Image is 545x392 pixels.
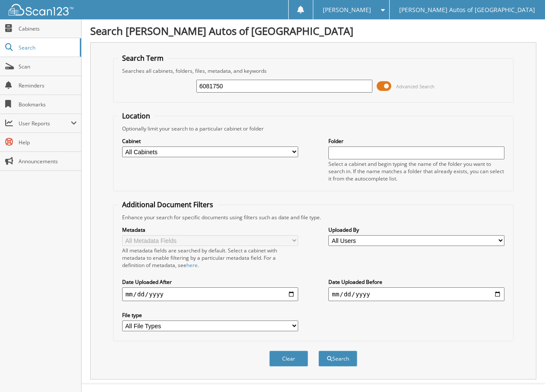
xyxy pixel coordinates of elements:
div: All metadata fields are searched by default. Select a cabinet with metadata to enable filtering b... [122,247,298,269]
span: Advanced Search [396,83,435,90]
span: Scan [19,63,77,70]
span: Reminders [19,82,77,89]
label: Date Uploaded After [122,278,298,286]
label: Folder [328,137,504,145]
span: Help [19,139,77,146]
input: end [328,287,504,301]
div: Select a cabinet and begin typing the name of the folder you want to search in. If the name match... [328,160,504,182]
button: Clear [269,351,308,367]
span: [PERSON_NAME] Autos of [GEOGRAPHIC_DATA] [399,7,535,12]
input: start [122,287,298,301]
div: Searches all cabinets, folders, files, metadata, and keywords [118,67,509,75]
label: Cabinet [122,137,298,145]
span: Bookmarks [19,101,77,108]
label: File type [122,311,298,319]
img: scan123-logo-white.svg [9,4,73,16]
a: here [186,261,198,269]
legend: Location [118,111,154,121]
iframe: Chat Widget [502,351,545,392]
legend: Additional Document Filters [118,200,217,209]
span: Cabinets [19,25,77,32]
span: [PERSON_NAME] [323,7,371,12]
label: Metadata [122,226,298,233]
div: Optionally limit your search to a particular cabinet or folder [118,125,509,132]
button: Search [318,351,357,367]
h1: Search [PERSON_NAME] Autos of [GEOGRAPHIC_DATA] [90,24,536,38]
span: User Reports [19,120,71,127]
div: Enhance your search for specific documents using filters such as date and file type. [118,214,509,221]
legend: Search Term [118,53,168,63]
span: Search [19,44,76,51]
label: Date Uploaded Before [328,278,504,286]
label: Uploaded By [328,226,504,233]
span: Announcements [19,158,77,165]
